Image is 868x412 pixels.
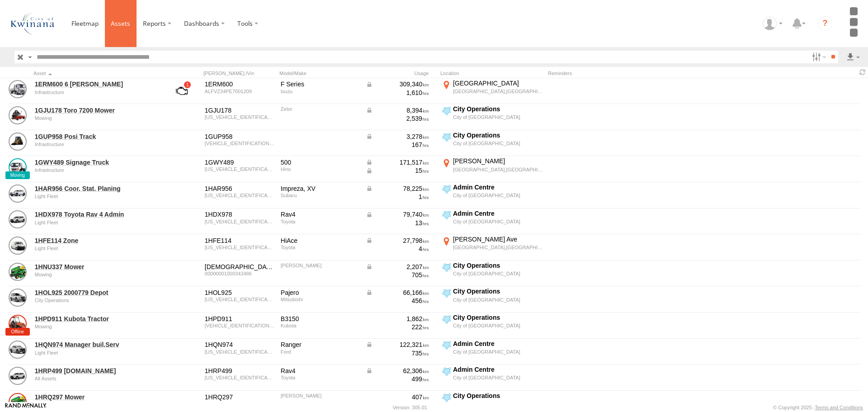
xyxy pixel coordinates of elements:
[453,297,543,303] div: City of [GEOGRAPHIC_DATA]
[453,166,543,173] div: [GEOGRAPHIC_DATA],[GEOGRAPHIC_DATA]
[453,374,543,381] div: City of [GEOGRAPHIC_DATA]
[453,270,543,277] div: City of [GEOGRAPHIC_DATA]
[366,367,429,375] div: Data from Vehicle CANbus
[35,115,159,121] div: undefined
[35,133,159,141] a: 1GUP958 Posi Track
[366,106,429,114] div: Data from Vehicle CANbus
[281,367,359,375] div: Rav4
[453,365,543,374] div: Admin Centre
[453,192,543,199] div: City of [GEOGRAPHIC_DATA]
[279,70,361,76] div: Model/Make
[366,185,429,193] div: Data from Vehicle CANbus
[281,166,359,172] div: Hino
[205,158,274,166] div: 1GWY489
[281,297,359,302] div: Mitsubishi
[9,133,27,151] a: View Asset Details
[205,263,274,271] div: 1HNU337
[364,70,437,76] div: Usage
[453,218,543,225] div: City of [GEOGRAPHIC_DATA]
[453,209,543,218] div: Admin Centre
[35,298,159,303] div: undefined
[205,349,274,355] div: MNAUMFF50NW228154
[281,315,359,323] div: B3150
[35,272,159,277] div: undefined
[453,313,543,322] div: City Operations
[815,405,863,410] a: Terms and Conditions
[205,289,274,297] div: 1HOL925
[35,90,159,95] div: undefined
[440,131,544,156] label: Click to View Current Location
[440,105,544,129] label: Click to View Current Location
[281,349,359,355] div: Ford
[35,210,159,218] a: 1HDX978 Toyota Rav 4 Admin
[453,235,543,243] div: [PERSON_NAME] Ave
[205,393,274,401] div: 1HRQ297
[281,237,359,245] div: HiAce
[35,367,159,375] a: 1HRP499 [DOMAIN_NAME]
[548,70,693,76] div: Reminders
[366,166,429,175] div: Data from Vehicle CANbus
[453,157,543,165] div: [PERSON_NAME]
[453,261,543,270] div: City Operations
[366,401,429,409] div: 259
[366,393,429,401] div: 407
[35,167,159,173] div: undefined
[205,401,274,407] div: 1TC1570DTMS070219
[366,80,429,88] div: Data from Vehicle CANbus
[35,289,159,297] a: 1HOL925 2000779 Depot
[35,106,159,114] a: 1GJU178 Toro 7200 Mower
[366,133,429,141] div: Data from Vehicle CANbus
[453,114,543,120] div: City of [GEOGRAPHIC_DATA]
[453,131,543,139] div: City Operations
[205,89,274,94] div: ALFVZ34PE7001209
[393,405,427,410] div: Version: 305.01
[453,183,543,191] div: Admin Centre
[35,263,159,271] a: 1HNU337 Mower
[205,315,274,323] div: 1HPD911
[35,237,159,245] a: 1HFE114 Zone
[26,51,33,64] label: Search Query
[366,89,429,97] div: 1,610
[9,185,27,203] a: View Asset Details
[205,114,274,120] div: 00000030495TC4011
[35,80,159,88] a: 1ERM600 6 [PERSON_NAME]
[203,70,276,76] div: [PERSON_NAME]./Vin
[281,375,359,380] div: Toyota
[205,271,274,276] div: 00000001000343486
[366,210,429,218] div: Data from Vehicle CANbus
[366,323,429,331] div: 222
[366,315,429,323] div: 1,862
[759,17,786,30] div: Depot Admin
[808,51,828,64] label: Search Filter Options
[281,193,359,198] div: Subaru
[205,375,274,380] div: JTMBW3FV80D157554
[9,263,27,281] a: View Asset Details
[440,157,544,181] label: Click to View Current Location
[281,80,359,88] div: F Series
[205,297,274,302] div: MMAGUKS10NH002860
[453,88,543,95] div: [GEOGRAPHIC_DATA],[GEOGRAPHIC_DATA]
[440,261,544,286] label: Click to View Current Location
[366,193,429,201] div: 1
[366,219,429,227] div: 13
[366,289,429,297] div: Data from Vehicle CANbus
[35,158,159,166] a: 1GWY489 Signage Truck
[366,141,429,149] div: 167
[845,51,861,64] label: Export results as...
[205,323,274,328] div: KBUB5AHREN1A51191
[205,185,274,193] div: 1HAR956
[366,349,429,357] div: 735
[281,106,359,112] div: Zetor
[440,313,544,338] label: Click to View Current Location
[773,405,863,410] div: © Copyright 2025 -
[453,392,543,400] div: City Operations
[281,210,359,218] div: Rav4
[205,219,274,224] div: JTMW43FV60D515368
[440,79,544,104] label: Click to View Current Location
[9,80,27,98] a: View Asset Details
[281,245,359,250] div: Toyota
[205,80,274,88] div: 1ERM600
[9,158,27,176] a: View Asset Details
[35,220,159,225] div: undefined
[453,244,543,251] div: [GEOGRAPHIC_DATA],[GEOGRAPHIC_DATA]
